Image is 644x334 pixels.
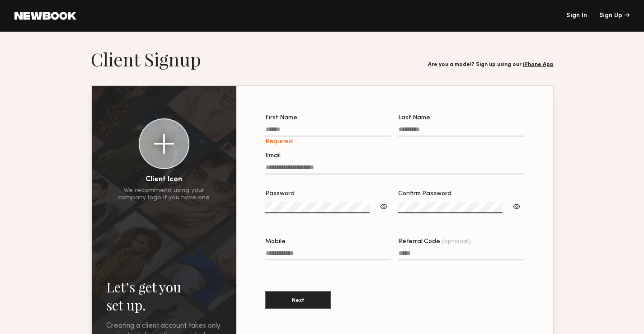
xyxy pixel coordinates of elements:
a: Sign In [566,13,587,19]
button: Next [265,291,331,309]
div: Sign Up [599,13,630,19]
div: We recommend using your company logo if you have one [118,187,210,202]
div: Are you a model? Sign up using our [428,62,554,68]
div: Email [265,153,524,159]
h1: Client Signup [91,48,201,71]
span: (optional) [442,239,471,245]
div: First Name [265,115,391,121]
a: iPhone App [523,62,554,67]
input: Confirm Password [398,202,503,213]
div: Referral Code [398,239,524,245]
div: Last Name [398,115,524,121]
input: First NameRequired [265,126,391,136]
input: Last Name [398,126,524,136]
input: Email [265,164,524,174]
input: Referral Code(optional) [398,250,524,260]
div: Mobile [265,239,391,245]
input: Mobile [265,250,391,260]
div: Password [265,191,391,197]
h2: Let’s get you set up. [106,278,222,314]
div: Client Icon [146,176,182,183]
div: Confirm Password [398,191,524,197]
input: Password [265,202,370,213]
div: Required [265,138,391,146]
